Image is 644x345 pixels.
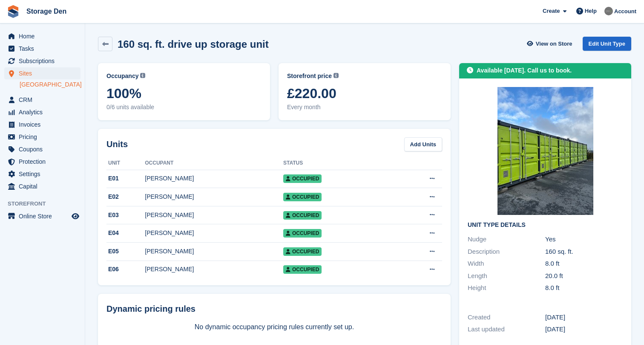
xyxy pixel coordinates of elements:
[145,247,283,256] div: [PERSON_NAME]
[283,193,322,201] span: Occupied
[106,103,262,112] span: 0/6 units available
[583,37,631,51] a: Edit Unit Type
[106,265,145,274] div: E06
[536,40,572,48] span: View on Store
[545,325,623,334] div: [DATE]
[287,72,332,81] span: Storefront price
[4,210,80,222] a: menu
[19,210,70,222] span: Online Store
[19,156,70,168] span: Protection
[4,180,80,192] a: menu
[19,143,70,155] span: Coupons
[4,67,80,79] a: menu
[4,119,80,130] a: menu
[19,131,70,143] span: Pricing
[4,55,80,67] a: menu
[106,211,145,220] div: E03
[283,211,322,220] span: Occupied
[19,94,70,106] span: CRM
[19,55,70,67] span: Subscriptions
[4,131,80,143] a: menu
[106,192,145,201] div: E02
[585,7,597,15] span: Help
[19,106,70,118] span: Analytics
[4,94,80,106] a: menu
[497,87,593,215] img: External%20unit%20160%20sq.%20ft.JPG
[145,265,283,274] div: [PERSON_NAME]
[468,313,545,322] div: Created
[145,174,283,183] div: [PERSON_NAME]
[145,157,283,170] th: Occupant
[106,174,145,183] div: E01
[118,38,269,50] h2: 160 sq. ft. drive up storage unit
[614,7,636,16] span: Account
[106,247,145,256] div: E05
[145,192,283,201] div: [PERSON_NAME]
[4,156,80,168] a: menu
[333,73,339,78] img: icon-info-grey-7440780725fd019a000dd9b08b2336e03edf1995a4989e88bcd33f0948082b44.svg
[145,229,283,238] div: [PERSON_NAME]
[106,229,145,238] div: E04
[468,247,545,257] div: Description
[283,174,322,183] span: Occupied
[543,7,560,15] span: Create
[468,222,623,229] h2: Unit Type details
[19,67,70,79] span: Sites
[106,157,145,170] th: Unit
[19,180,70,192] span: Capital
[545,247,623,257] div: 160 sq. ft.
[287,86,442,101] span: £220.00
[106,72,138,81] span: Occupancy
[8,200,85,208] span: Storefront
[468,271,545,281] div: Length
[106,322,442,332] p: No dynamic occupancy pricing rules currently set up.
[4,43,80,55] a: menu
[140,73,145,78] img: icon-info-grey-7440780725fd019a000dd9b08b2336e03edf1995a4989e88bcd33f0948082b44.svg
[145,211,283,220] div: [PERSON_NAME]
[604,7,613,15] img: Brian Barbour
[106,86,262,101] span: 100%
[20,81,80,89] a: [GEOGRAPHIC_DATA]
[404,137,442,151] a: Add Units
[23,4,70,18] a: Storage Den
[19,119,70,130] span: Invoices
[287,103,442,112] span: Every month
[468,259,545,269] div: Width
[545,235,623,244] div: Yes
[283,157,392,170] th: Status
[4,168,80,180] a: menu
[545,283,623,293] div: 8.0 ft
[70,211,80,221] a: Preview store
[283,247,322,256] span: Occupied
[19,43,70,55] span: Tasks
[7,5,20,18] img: stora-icon-8386f47178a22dfd0bd8f6a31ec36ba5ce8667c1dd55bd0f319d3a0aa187defe.svg
[468,235,545,244] div: Nudge
[19,168,70,180] span: Settings
[4,106,80,118] a: menu
[4,143,80,155] a: menu
[477,66,572,75] div: Available [DATE]. Call us to book.
[545,313,623,322] div: [DATE]
[19,30,70,42] span: Home
[106,138,128,151] h2: Units
[468,283,545,293] div: Height
[106,302,442,315] div: Dynamic pricing rules
[545,271,623,281] div: 20.0 ft
[545,259,623,269] div: 8.0 ft
[4,30,80,42] a: menu
[526,37,576,51] a: View on Store
[283,265,322,274] span: Occupied
[283,229,322,238] span: Occupied
[468,325,545,334] div: Last updated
